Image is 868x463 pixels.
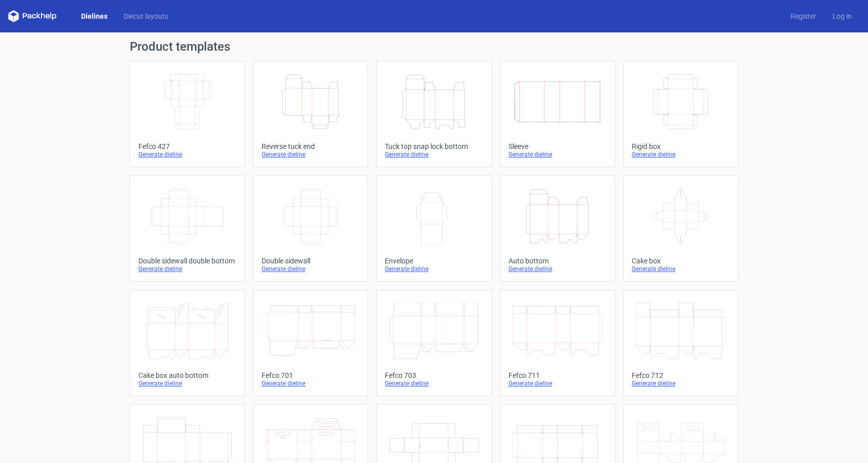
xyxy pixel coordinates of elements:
div: Generate dieline [509,379,606,388]
a: Fefco 712Generate dieline [623,290,738,396]
div: Generate dieline [632,379,730,388]
a: Auto bottomGenerate dieline [500,175,615,282]
div: Envelope [385,257,483,265]
div: Generate dieline [509,265,606,273]
div: Generate dieline [509,150,606,159]
div: Cake box [632,257,730,265]
a: Reverse tuck endGenerate dieline [253,61,368,167]
div: Tuck top snap lock bottom [385,142,483,150]
div: Cake box auto bottom [138,371,236,379]
a: SleeveGenerate dieline [500,61,615,167]
a: Cake boxGenerate dieline [623,175,738,282]
div: Generate dieline [385,150,483,159]
a: EnvelopeGenerate dieline [376,175,491,282]
div: Generate dieline [138,379,236,388]
div: Generate dieline [138,150,236,159]
div: Generate dieline [632,265,730,273]
div: Generate dieline [138,265,236,273]
div: Generate dieline [385,265,483,273]
div: Generate dieline [262,150,359,159]
div: Fefco 712 [632,371,730,379]
div: Generate dieline [632,150,730,159]
a: Fefco 703Generate dieline [376,290,491,396]
a: Diecut layouts [116,11,176,21]
a: Double sidewall double bottomGenerate dieline [130,175,245,282]
a: Log in [824,11,860,21]
div: Generate dieline [385,379,483,388]
a: Rigid boxGenerate dieline [623,61,738,167]
a: Fefco 701Generate dieline [253,290,368,396]
div: Double sidewall [262,257,359,265]
h1: Product templates [130,41,738,53]
div: Sleeve [509,142,606,150]
div: Fefco 703 [385,371,483,379]
div: Auto bottom [509,257,606,265]
div: Fefco 701 [262,371,359,379]
div: Reverse tuck end [262,142,359,150]
a: Tuck top snap lock bottomGenerate dieline [376,61,491,167]
div: Generate dieline [262,265,359,273]
a: Cake box auto bottomGenerate dieline [130,290,245,396]
div: Generate dieline [262,379,359,388]
a: Dielines [73,11,116,21]
a: Register [782,11,824,21]
a: Fefco 427Generate dieline [130,61,245,167]
div: Rigid box [632,142,730,150]
a: Double sidewallGenerate dieline [253,175,368,282]
div: Fefco 711 [509,371,606,379]
a: Fefco 711Generate dieline [500,290,615,396]
div: Double sidewall double bottom [138,257,236,265]
div: Fefco 427 [138,142,236,150]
